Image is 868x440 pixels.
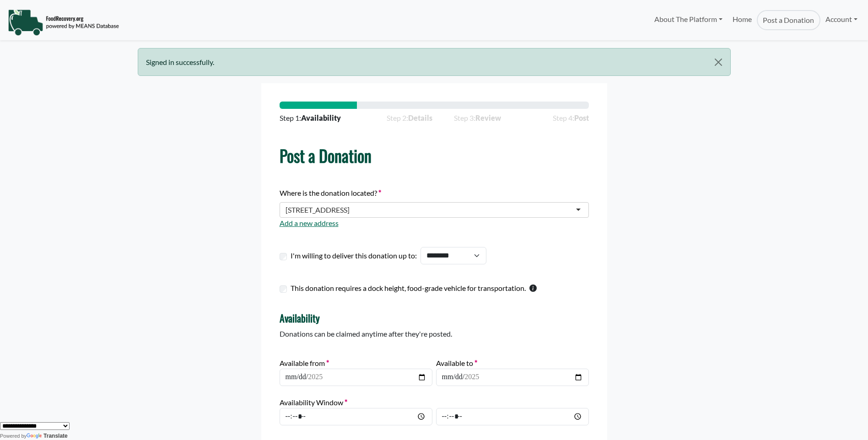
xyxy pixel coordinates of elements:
[280,219,339,227] a: Add a new address
[280,145,589,165] h1: Post a Donation
[280,358,329,369] label: Available from
[291,250,417,261] label: I'm willing to deliver this donation up to:
[280,397,347,408] label: Availability Window
[27,433,43,440] img: Google Translate
[706,48,730,76] button: Close
[301,113,341,122] strong: Availability
[27,433,68,439] a: Translate
[387,113,432,123] span: Step 2:
[408,113,432,122] strong: Details
[280,113,341,123] span: Step 1:
[291,283,526,294] label: This donation requires a dock height, food-grade vehicle for transportation.
[280,312,589,324] h4: Availability
[475,113,501,122] strong: Review
[138,48,731,76] div: Signed in successfully.
[280,188,381,199] label: Where is the donation located?
[286,205,350,215] div: [STREET_ADDRESS]
[454,113,531,123] span: Step 3:
[436,358,477,369] label: Available to
[553,113,589,123] span: Step 4:
[649,10,727,28] a: About The Platform
[8,9,119,36] img: NavigationLogo_FoodRecovery-91c16205cd0af1ed486a0f1a7774a6544ea792ac00100771e7dd3ec7c0e58e41.png
[728,10,757,30] a: Home
[574,113,589,122] strong: Post
[820,10,863,28] a: Account
[529,284,537,292] svg: This checkbox should only be used by warehouses donating more than one pallet of product.
[757,10,820,30] a: Post a Donation
[280,328,589,339] p: Donations can be claimed anytime after they're posted.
